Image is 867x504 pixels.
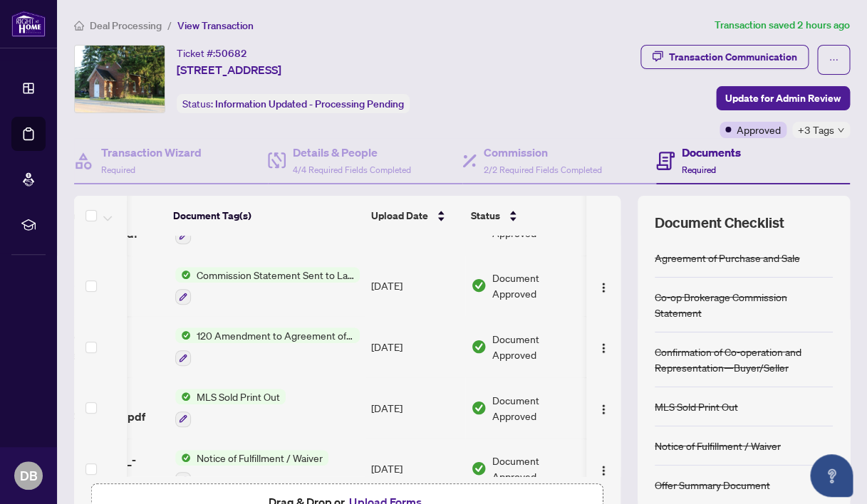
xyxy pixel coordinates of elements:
span: 2/2 Required Fields Completed [484,164,602,175]
li: / [167,17,172,33]
span: Document Checklist [655,213,784,233]
span: Document Approved [492,453,581,484]
span: Commission Statement Sent to Lawyer [191,267,360,283]
h4: Commission [484,144,602,161]
button: Status IconNotice of Fulfillment / Waiver [175,450,328,488]
img: Document Status [471,461,487,476]
button: Logo [592,397,615,419]
th: Document Tag(s) [167,196,365,236]
button: Logo [592,274,615,297]
td: [DATE] [365,316,465,377]
span: +3 Tags [798,122,834,138]
button: Status IconCommission Statement Sent to Lawyer [175,267,360,305]
span: View Transaction [177,19,254,32]
img: logo [11,11,46,37]
div: Status: [177,94,410,113]
h4: Documents [682,144,741,161]
span: home [74,21,84,31]
button: Update for Admin Review [716,86,850,110]
span: down [837,127,844,134]
th: Upload Date [365,196,465,236]
span: 120 Amendment to Agreement of Purchase and Sale [191,327,360,343]
img: Status Icon [175,267,191,283]
button: Transaction Communication [640,45,809,69]
div: Offer Summary Document [655,477,770,493]
button: Status Icon120 Amendment to Agreement of Purchase and Sale [175,327,360,366]
span: Notice of Fulfillment / Waiver [191,450,328,466]
span: Update for Admin Review [725,87,841,110]
img: Status Icon [175,450,191,466]
span: Information Updated - Processing Pending [215,98,404,110]
div: Notice of Fulfillment / Waiver [655,438,781,453]
span: Document Approved [492,331,581,362]
span: Required [682,164,716,175]
div: Transaction Communication [669,46,797,68]
span: Approved [737,122,781,137]
img: IMG-S12178469_1.jpg [75,46,165,112]
span: Status [471,208,500,224]
img: Document Status [471,400,487,416]
span: Document Approved [492,270,581,301]
div: Co-op Brokerage Commission Statement [655,289,833,320]
th: Status [465,196,586,236]
img: Status Icon [175,389,191,404]
img: Logo [598,282,609,293]
h4: Details & People [293,144,411,161]
button: Open asap [810,454,853,497]
button: Logo [592,335,615,358]
div: Ticket #: [177,45,247,61]
div: MLS Sold Print Out [655,399,738,414]
button: Status IconMLS Sold Print Out [175,389,286,427]
td: [DATE] [365,256,465,317]
img: Document Status [471,278,487,293]
td: [DATE] [365,439,465,500]
img: Document Status [471,339,487,355]
article: Transaction saved 2 hours ago [715,17,850,33]
td: [DATE] [365,377,465,439]
img: Status Icon [175,327,191,343]
span: DB [20,466,38,485]
img: Logo [598,342,609,354]
button: Logo [592,457,615,480]
img: Logo [598,465,609,476]
div: Agreement of Purchase and Sale [655,250,800,266]
div: Confirmation of Co-operation and Representation—Buyer/Seller [655,344,833,375]
h4: Transaction Wizard [101,144,202,161]
span: [STREET_ADDRESS] [177,61,281,78]
span: Upload Date [371,208,428,224]
img: Logo [598,404,609,415]
span: Document Approved [492,392,581,424]
span: ellipsis [829,55,839,65]
span: MLS Sold Print Out [191,389,286,404]
span: Required [101,164,135,175]
span: 50682 [215,47,247,60]
span: Deal Processing [90,19,162,32]
span: 4/4 Required Fields Completed [293,164,411,175]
